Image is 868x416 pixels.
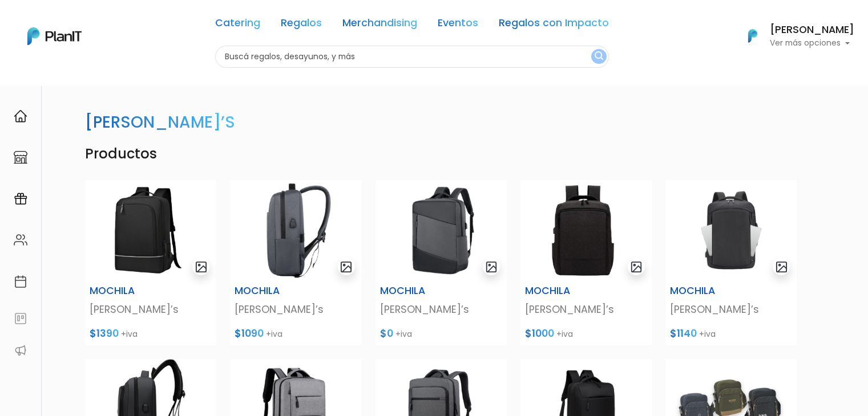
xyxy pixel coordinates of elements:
img: gallery-light [775,260,788,274]
span: $1140 [670,327,697,340]
span: +iva [121,328,138,340]
span: $0 [380,327,393,340]
img: partners-52edf745621dab592f3b2c58e3bca9d71375a7ef29c3b500c9f145b62cc070d4.svg [14,344,27,357]
span: $1390 [90,327,119,340]
p: Ver más opciones [770,39,854,47]
p: [PERSON_NAME]’s [235,302,357,317]
a: Merchandising [342,18,417,32]
img: gallery-light [195,260,208,274]
img: image__copia___copia___copia___copia___copia___copia___copia___copia___copia___copia___copia_-Pho... [520,180,652,280]
img: image__copia___copia___copia___copia___copia___copia___copia___copia___copia___copia___copia_-Pho... [376,180,507,280]
img: image__copia___copia___copia___copia___copia___copia___copia___copia___copia___copia___copia_-Pho... [230,180,361,280]
img: marketplace-4ceaa7011d94191e9ded77b95e3339b90024bf715f7c57f8cf31f2d8c509eaba.svg [14,150,27,164]
img: campaigns-02234683943229c281be62815700db0a1741e53638e28bf9629b52c665b00959.svg [14,192,27,206]
span: $1000 [525,327,554,340]
h6: MOCHILA [525,285,607,297]
span: +iva [556,328,573,340]
img: PlanIt Logo [27,27,82,45]
span: +iva [699,328,716,340]
a: gallery-light MOCHILA [PERSON_NAME]’s $0 +iva [369,180,514,345]
p: [PERSON_NAME]’s [380,302,502,317]
button: PlanIt Logo [PERSON_NAME] Ver más opciones [733,21,854,51]
img: PlanIt Logo [740,23,765,48]
img: gallery-light [630,260,643,274]
a: Regalos [281,18,322,32]
p: [PERSON_NAME]’s [525,302,647,317]
img: people-662611757002400ad9ed0e3c099ab2801c6687ba6c219adb57efc949bc21e19d.svg [14,233,27,247]
h3: [PERSON_NAME]’s [85,113,235,132]
span: $1090 [235,327,264,340]
img: image__copia___copia___copia___copia___copia___copia___copia___copia___copia___copia___copia_-Pho... [665,180,797,280]
a: gallery-light MOCHILA [PERSON_NAME]’s $1390 +iva [78,180,223,345]
img: image__copia___copia___copia___copia___copia___copia___copia___copia___copia___copia___copia_-Pho... [85,180,216,280]
img: search_button-432b6d5273f82d61273b3651a40e1bd1b912527efae98b1b7a1b2c0702e16a8d.svg [595,51,603,62]
img: gallery-light [485,260,498,274]
a: Eventos [438,18,478,32]
h6: MOCHILA [380,285,462,297]
span: +iva [395,328,412,340]
a: Regalos con Impacto [499,18,609,32]
h6: MOCHILA [235,285,316,297]
p: [PERSON_NAME]’s [670,302,792,317]
a: gallery-light MOCHILA [PERSON_NAME]’s $1140 +iva [659,180,804,345]
img: gallery-light [340,260,353,274]
img: calendar-87d922413cdce8b2cf7b7f5f62616a5cf9e4887200fb71536465627b3292af00.svg [14,275,27,288]
h4: Productos [78,146,804,162]
p: [PERSON_NAME]’s [90,302,212,317]
h6: MOCHILA [90,285,171,297]
img: home-e721727adea9d79c4d83392d1f703f7f8bce08238fde08b1acbfd93340b81755.svg [14,109,27,123]
a: gallery-light MOCHILA [PERSON_NAME]’s $1000 +iva [514,180,659,345]
h6: [PERSON_NAME] [770,25,854,35]
img: feedback-78b5a0c8f98aac82b08bfc38622c3050aee476f2c9584af64705fc4e61158814.svg [14,312,27,325]
input: Buscá regalos, desayunos, y más [215,46,609,68]
a: Catering [215,18,260,32]
h6: MOCHILA [670,285,752,297]
a: gallery-light MOCHILA [PERSON_NAME]’s $1090 +iva [223,180,368,345]
span: +iva [266,328,282,340]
